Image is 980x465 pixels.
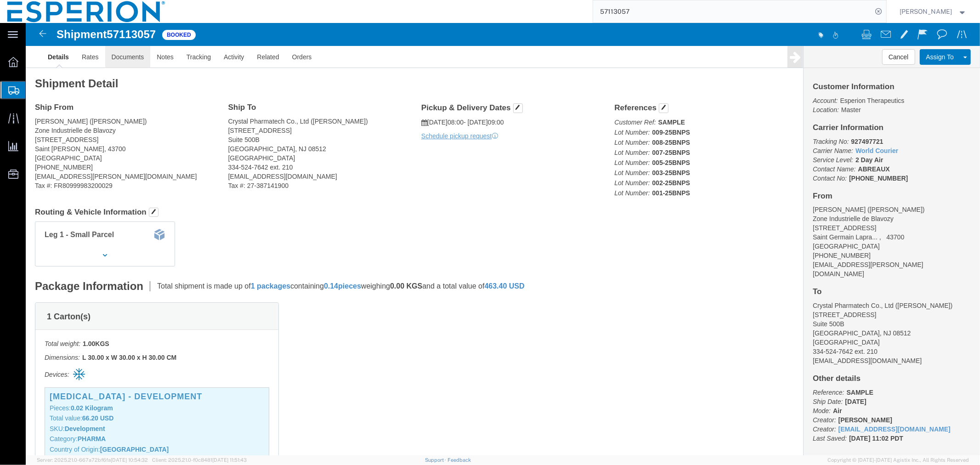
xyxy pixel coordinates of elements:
span: Copyright © [DATE]-[DATE] Agistix Inc., All Rights Reserved [827,456,969,464]
button: [PERSON_NAME] [900,6,968,17]
span: Client: 2025.21.0-f0c8481 [152,457,247,463]
span: [DATE] 10:54:32 [111,457,148,463]
a: Support [425,457,448,463]
span: Alexandra Breaux [900,6,952,17]
span: Server: 2025.21.0-667a72bf6fa [37,457,148,463]
input: Search for shipment number, reference number [593,0,872,23]
a: Feedback [448,457,471,463]
span: [DATE] 11:51:43 [212,457,247,463]
iframe: FS Legacy Container [26,23,980,455]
